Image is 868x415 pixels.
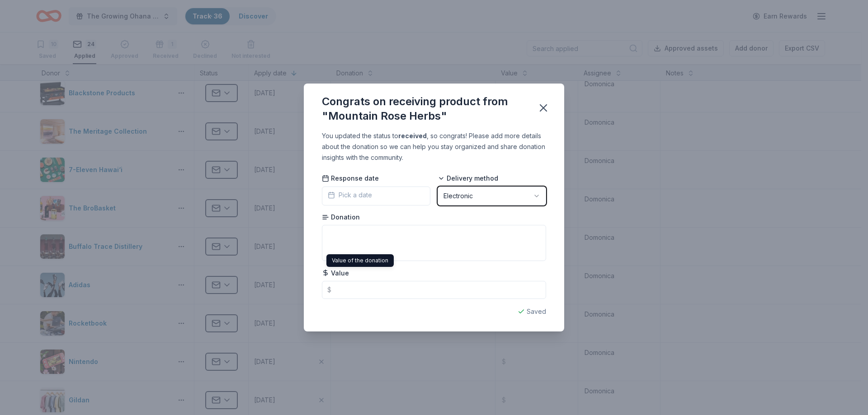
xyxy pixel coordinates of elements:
div: You updated the status to , so congrats! Please add more details about the donation so we can hel... [322,131,546,163]
span: Value [322,269,349,278]
button: Pick a date [322,187,430,205]
span: Response date [322,174,379,183]
div: Value of the donation [326,254,394,267]
span: Pick a date [328,190,372,201]
b: received [398,132,427,140]
span: Donation [322,213,360,222]
div: Congrats on receiving product from "Mountain Rose Herbs" [322,94,526,123]
span: Delivery method [438,174,498,183]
